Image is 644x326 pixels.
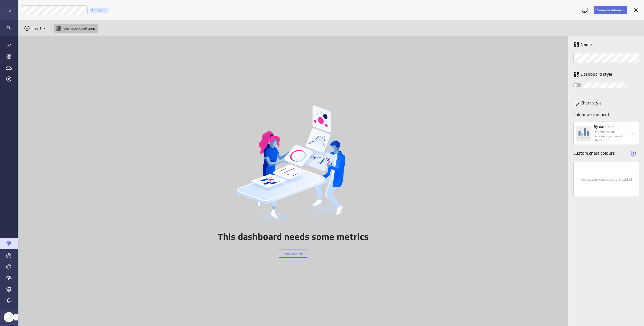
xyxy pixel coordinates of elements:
div: When you make changes in Edit mode, you are setting the default display that everyone will see wh... [90,8,109,13]
p: This dashboard needs some metrics [218,230,369,244]
div: Insert [22,24,49,33]
p: Dashboard settings [63,26,96,31]
div: Cancel [632,6,640,14]
svg: Themes [6,264,12,270]
p: Dashboard style [581,71,639,77]
div: Widget Properties [568,36,644,326]
div: Go to dashboard settings [54,24,98,33]
p: Name [581,41,592,48]
div: By data label [576,124,626,143]
p: Custom chart colours [573,150,615,156]
img: colour-strategy-by-label.svg [576,126,591,141]
div: Themes [5,263,13,271]
svg: Account and settings [6,286,12,292]
img: DB-Zerostate-editmode.png [236,105,350,224]
p: Optimize colour consistency across all charts. [594,130,626,143]
span: Save dashboard [597,8,624,12]
div: No custom chart colours added [574,177,639,182]
div: Add custom colour [629,149,638,157]
p: Insert [32,26,41,31]
button: Save dashboard [594,6,627,14]
p: Colour assignment [573,112,639,118]
div: Account and settings [5,285,13,293]
p: Chart style [581,100,602,106]
div: Notifications [5,296,13,305]
div: Enter fullscreen mode [580,6,589,14]
p: By data label [594,124,615,129]
div: Help & PowerMetrics Assistant [5,252,13,260]
div: Expand [5,6,13,14]
span: Insert metrics [281,251,305,256]
button: Insert metrics [278,250,308,258]
svg: Usage [6,275,12,281]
